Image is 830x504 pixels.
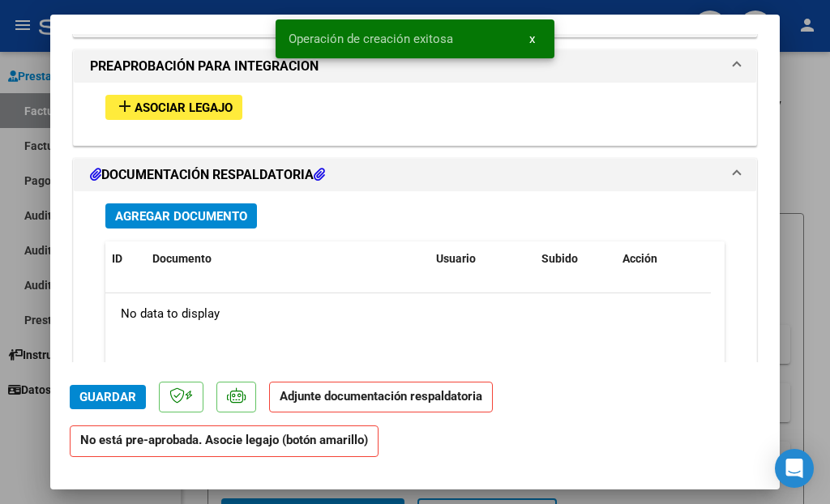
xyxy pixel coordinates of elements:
datatable-header-cell: Usuario [430,241,535,276]
div: Open Intercom Messenger [775,449,814,488]
datatable-header-cell: ID [105,241,146,276]
span: Documento [152,252,212,265]
h1: PREAPROBACIÓN PARA INTEGRACION [90,57,319,76]
datatable-header-cell: Acción [616,241,697,276]
span: Subido [541,252,578,265]
span: Asociar Legajo [135,100,233,115]
span: ID [112,252,122,265]
button: Agregar Documento [105,203,257,229]
span: Guardar [79,390,136,404]
strong: No está pre-aprobada. Asocie legajo (botón amarillo) [70,425,379,457]
span: x [529,32,535,46]
span: Agregar Documento [115,209,247,224]
span: Operación de creación exitosa [289,31,453,47]
h1: DOCUMENTACIÓN RESPALDATORIA [90,165,325,185]
button: x [516,24,548,53]
span: Acción [622,252,657,265]
mat-expansion-panel-header: DOCUMENTACIÓN RESPALDATORIA [74,159,756,191]
strong: Adjunte documentación respaldatoria [280,389,482,404]
datatable-header-cell: Subido [535,241,616,276]
button: Guardar [70,385,146,409]
mat-icon: add [115,96,135,116]
datatable-header-cell: Documento [146,241,430,276]
span: Usuario [436,252,476,265]
div: No data to display [105,293,711,334]
div: PREAPROBACIÓN PARA INTEGRACION [74,83,756,145]
mat-expansion-panel-header: PREAPROBACIÓN PARA INTEGRACION [74,50,756,83]
button: Asociar Legajo [105,95,242,120]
